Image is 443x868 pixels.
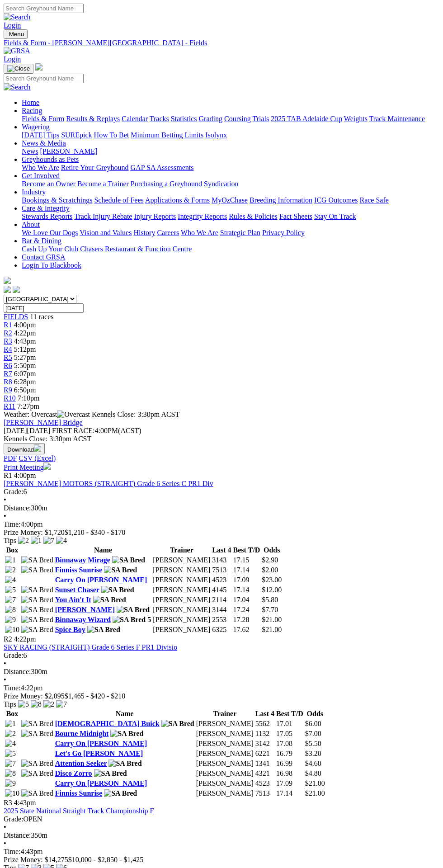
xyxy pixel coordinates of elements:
[55,606,115,613] a: [PERSON_NAME]
[55,586,99,594] a: Sunset Chaser
[261,546,282,555] th: Odds
[220,229,260,236] a: Strategic Plan
[4,277,11,284] img: logo-grsa-white.png
[4,537,16,544] span: Tips
[5,596,16,604] img: 7
[250,196,312,204] a: Breeding Information
[305,730,321,737] span: $7.00
[4,345,12,353] span: R4
[122,115,148,123] a: Calendar
[22,261,81,269] a: Login To Blackbook
[14,337,36,345] span: 4:43pm
[196,759,254,768] td: [PERSON_NAME]
[22,188,46,196] a: Industry
[22,115,64,123] a: Fields & Form
[5,789,19,797] img: 10
[4,427,50,434] span: [DATE]
[14,378,36,386] span: 6:28pm
[13,286,20,293] img: twitter.svg
[212,576,231,585] td: 4523
[66,115,120,123] a: Results & Replays
[5,586,16,594] img: 5
[276,739,304,748] td: 17.08
[4,435,439,443] div: Kennels Close: 3:30pm ACST
[4,370,12,377] a: R7
[233,556,261,565] td: 17.15
[55,750,143,757] a: Let's Go [PERSON_NAME]
[65,692,126,700] span: $1,465 - $420 - $210
[22,123,50,131] a: Wagering
[7,65,30,72] img: Close
[5,616,16,624] img: 9
[152,625,211,634] td: [PERSON_NAME]
[21,759,53,768] img: SA Bred
[4,512,6,520] span: •
[74,212,132,220] a: Track Injury Rebate
[22,237,61,245] a: Bar & Dining
[5,720,16,728] img: 1
[305,750,321,757] span: $3.20
[212,196,248,204] a: MyOzChase
[14,329,36,337] span: 4:22pm
[212,625,231,634] td: 6325
[152,605,211,614] td: [PERSON_NAME]
[152,556,211,565] td: [PERSON_NAME]
[255,739,275,748] td: 3142
[181,229,218,236] a: Who We Are
[134,212,176,220] a: Injury Reports
[5,740,16,748] img: 4
[255,769,275,778] td: 4321
[55,556,110,564] a: Binnaway Mirage
[4,354,12,361] a: R5
[14,362,36,369] span: 5:50pm
[22,172,60,179] a: Get Involved
[4,64,33,74] button: Toggle navigation
[55,740,147,747] a: Carry On [PERSON_NAME]
[131,164,194,171] a: GAP SA Assessments
[5,730,16,738] img: 2
[21,566,53,574] img: SA Bred
[21,556,53,564] img: SA Bred
[147,616,151,623] span: 5
[4,29,28,39] button: Toggle navigation
[4,329,12,337] a: R2
[22,164,439,172] div: Greyhounds as Pets
[80,245,192,253] a: Chasers Restaurant & Function Centre
[31,700,42,708] img: 8
[4,520,439,528] div: 4:00pm
[262,586,282,594] span: $12.00
[4,488,24,495] span: Grade:
[4,504,31,512] span: Distance:
[56,537,67,545] img: 4
[22,196,439,204] div: Industry
[5,779,16,788] img: 9
[4,410,92,418] span: Weather: Overcast
[4,55,21,63] a: Login
[17,402,39,410] span: 7:27pm
[77,180,129,188] a: Become a Trainer
[233,585,261,594] td: 17.14
[133,229,155,236] a: History
[255,749,275,758] td: 6221
[4,303,84,313] input: Select date
[21,626,53,634] img: SA Bred
[6,710,19,717] span: Box
[34,444,41,452] img: download.svg
[22,147,439,156] div: News & Media
[14,635,36,643] span: 4:22pm
[55,596,91,604] a: You Ain't It
[205,131,227,139] a: Isolynx
[22,99,39,106] a: Home
[152,576,211,585] td: [PERSON_NAME]
[43,537,54,545] img: 7
[131,180,202,188] a: Purchasing a Greyhound
[4,651,439,660] div: 6
[152,615,211,624] td: [PERSON_NAME]
[55,626,85,633] a: Spice Boy
[22,115,439,123] div: Racing
[4,21,21,29] a: Login
[255,719,275,728] td: 5562
[4,528,439,537] div: Prize Money: $1,720
[152,546,211,555] th: Trainer
[104,789,137,797] img: SA Bred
